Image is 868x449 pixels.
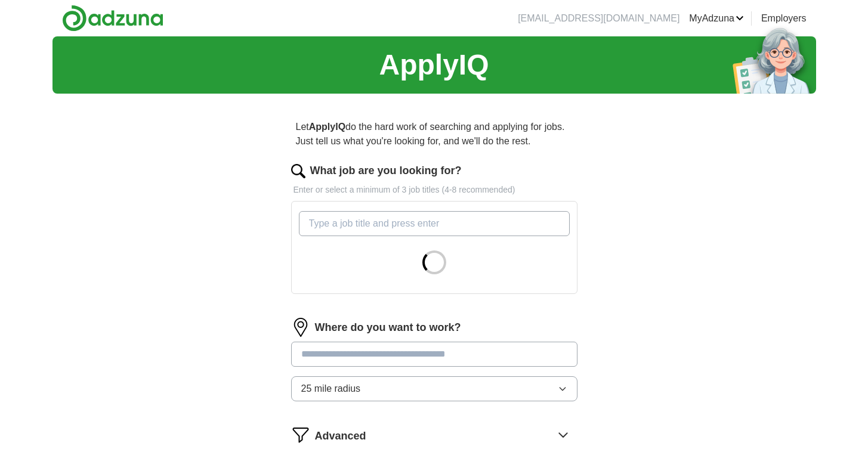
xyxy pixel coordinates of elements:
p: Let do the hard work of searching and applying for jobs. Just tell us what you're looking for, an... [291,115,577,153]
img: search.png [291,164,305,178]
h1: ApplyIQ [379,44,489,86]
strong: ApplyIQ [309,122,345,132]
a: MyAdzuna [689,11,744,26]
button: 25 mile radius [291,376,577,401]
img: location.png [291,318,310,337]
img: filter [291,425,310,444]
span: Advanced [315,428,366,444]
label: What job are you looking for? [310,163,462,179]
label: Where do you want to work? [315,320,461,336]
img: Adzuna logo [62,5,163,32]
p: Enter or select a minimum of 3 job titles (4-8 recommended) [291,184,577,196]
li: [EMAIL_ADDRESS][DOMAIN_NAME] [518,11,679,26]
input: Type a job title and press enter [299,211,570,236]
a: Employers [761,11,807,26]
span: 25 mile radius [301,382,361,396]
